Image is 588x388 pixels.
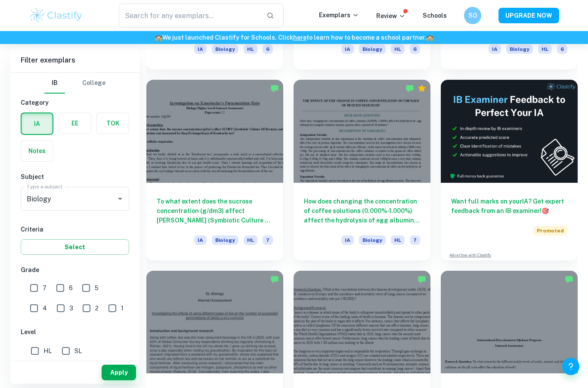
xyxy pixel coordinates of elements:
span: HL [43,346,52,356]
h6: Level [21,327,129,337]
span: Biology [212,44,238,54]
h6: Criteria [21,225,129,234]
h6: How does changing the concentration of coffee solutions (0.000%-1.000%) affect the hydrolysis of ... [304,197,420,225]
span: 6 [69,283,73,293]
span: 4 [43,304,47,313]
span: 3 [69,304,73,313]
img: Marked [565,275,573,284]
span: IA [194,44,207,54]
button: EE [59,113,91,134]
button: Open [114,193,126,205]
button: IA [22,113,53,134]
img: Marked [418,275,426,284]
span: Biology [506,44,533,54]
p: Exemplars [319,10,359,20]
p: Review [376,11,405,21]
a: here [293,34,306,41]
img: Marked [405,84,414,93]
h6: Subject [21,172,129,181]
a: Schools [423,12,447,19]
a: To what extent does the sucrose concentration (g/dm3) affect [PERSON_NAME] (Symbiotic Culture Of ... [146,80,283,260]
span: SL [74,346,82,356]
span: 1 [121,304,124,313]
span: HL [391,44,405,54]
img: Marked [270,275,279,284]
button: Select [21,239,129,255]
h6: To what extent does the sucrose concentration (g/dm3) affect [PERSON_NAME] (Symbiotic Culture Of ... [157,197,273,225]
span: Biology [359,235,386,245]
span: 🏫 [155,34,162,41]
span: 6 [263,44,273,54]
img: Clastify logo [29,7,84,24]
img: Thumbnail [441,80,578,183]
button: SO [464,7,481,24]
input: Search for any exemplars... [119,3,260,28]
span: IA [341,235,354,245]
span: IA [489,44,501,54]
span: 2 [95,304,99,313]
span: 7 [263,235,273,245]
span: 5 [95,283,99,293]
span: 6 [410,44,420,54]
span: IA [194,235,207,245]
h6: Grade [21,265,129,275]
h6: Filter exemplars [10,48,139,72]
h6: Want full marks on your IA ? Get expert feedback from an IB examiner! [451,197,567,216]
span: 7 [43,283,46,293]
h6: SO [468,11,478,20]
h6: We just launched Clastify for Schools. Click to learn how to become a school partner. [2,33,586,42]
button: UPGRADE NOW [498,8,559,23]
span: Biology [359,44,386,54]
span: 6 [557,44,567,54]
span: HL [538,44,552,54]
button: Help and Feedback [562,358,579,375]
div: Filter type choice [44,73,105,94]
span: Promoted [533,226,567,235]
a: How does changing the concentration of coffee solutions (0.000%-1.000%) affect the hydrolysis of ... [294,80,430,260]
button: College [82,73,105,94]
div: Premium [418,84,426,93]
button: IB [44,73,65,94]
span: 🏫 [426,34,433,41]
span: 🎯 [542,207,549,214]
span: HL [391,235,405,245]
span: Biology [212,235,238,245]
span: HL [244,235,257,245]
span: 7 [410,235,420,245]
a: Advertise with Clastify [449,252,491,258]
span: HL [244,44,257,54]
button: Notes [21,141,53,161]
h6: Category [21,98,129,107]
button: TOK [97,113,129,134]
label: Type a subject [27,183,62,190]
span: IA [341,44,354,54]
img: Marked [270,84,279,93]
a: Want full marks on yourIA? Get expert feedback from an IB examiner!PromotedAdvertise with Clastify [441,80,578,260]
button: Apply [102,365,136,380]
